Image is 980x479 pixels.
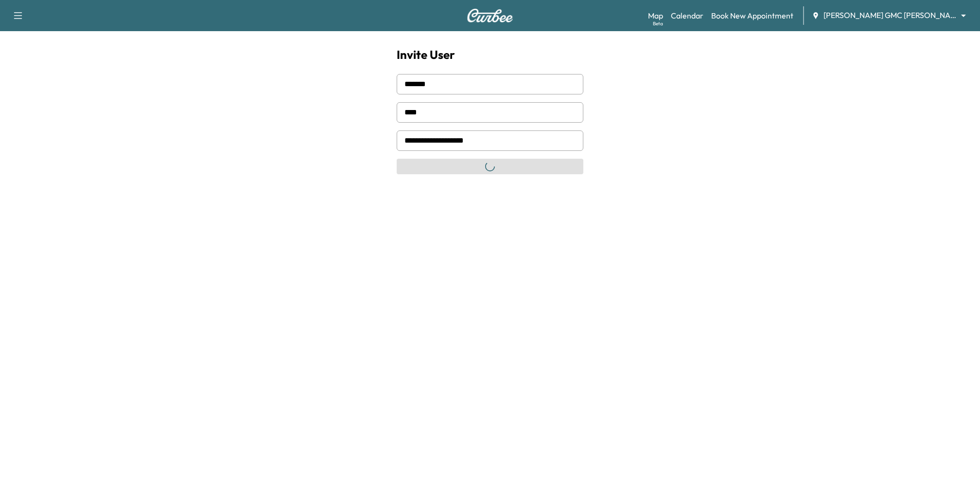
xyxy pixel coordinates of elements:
[671,10,703,21] a: Calendar
[653,20,663,27] div: Beta
[648,10,663,21] a: MapBeta
[397,47,583,62] h1: Invite User
[467,9,513,22] img: Curbee Logo
[711,10,793,21] a: Book New Appointment
[823,10,957,21] span: [PERSON_NAME] GMC [PERSON_NAME]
